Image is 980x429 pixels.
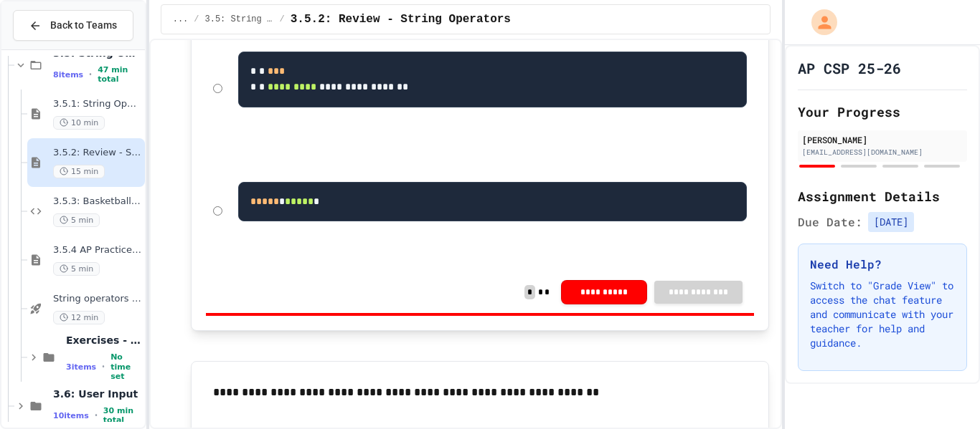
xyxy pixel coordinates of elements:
h2: Assignment Details [798,186,967,206]
span: 8 items [53,70,83,79]
span: 10 items [53,411,89,420]
span: 3.5.4 AP Practice - String Manipulation [53,244,142,256]
span: 3.5.1: String Operators [53,98,142,110]
span: 3.6: User Input [53,387,142,400]
span: 12 min [53,311,105,324]
h1: AP CSP 25-26 [798,58,901,78]
span: • [89,69,92,80]
div: [EMAIL_ADDRESS][DOMAIN_NAME] [802,147,963,158]
span: Back to Teams [50,18,117,33]
span: No time set [110,352,142,381]
div: My Account [796,6,841,39]
h2: Your Progress [798,102,967,122]
span: 3 items [66,362,96,372]
span: 3.5.3: Basketballs and Footballs [53,196,142,208]
span: • [95,410,98,421]
span: Due Date: [798,213,862,231]
span: / [280,14,285,25]
div: [PERSON_NAME] [802,133,963,146]
span: ... [173,14,189,25]
span: 3.5: String Operators [205,14,274,25]
span: 5 min [53,213,100,227]
h3: Need Help? [810,256,955,273]
span: • [102,361,105,372]
span: 3.5.2: Review - String Operators [53,147,142,159]
span: / [194,14,199,25]
span: 47 min total [98,65,142,84]
span: 30 min total [103,406,142,425]
span: 3.5.2: Review - String Operators [291,11,511,28]
span: [DATE] [868,212,914,232]
span: 10 min [53,116,105,130]
span: String operators - Quiz [53,293,142,305]
span: 15 min [53,165,105,178]
p: Switch to "Grade View" to access the chat feature and communicate with your teacher for help and ... [810,279,955,350]
span: 5 min [53,262,100,276]
span: Exercises - String Operators [66,334,142,347]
